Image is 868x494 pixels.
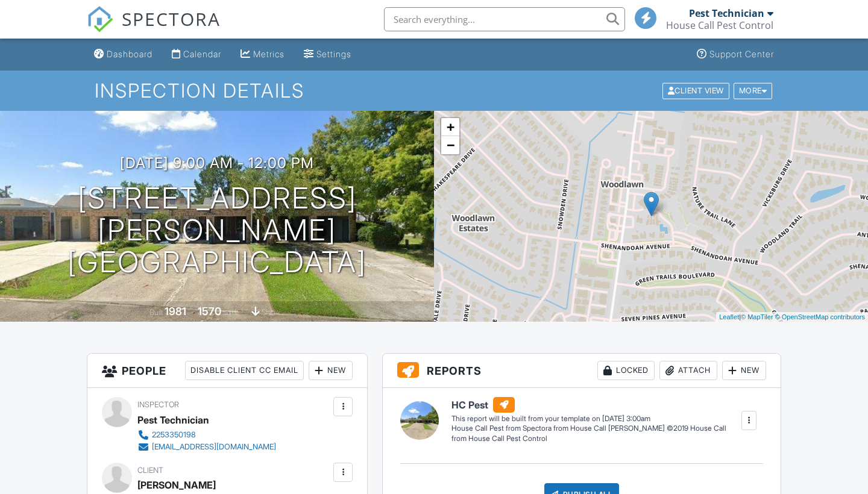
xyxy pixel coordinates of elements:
a: Zoom in [441,118,459,136]
span: Inspector [137,400,179,409]
div: 2253350198 [152,430,196,440]
span: Built [149,308,163,317]
div: [PERSON_NAME] [137,476,216,494]
h3: People [87,354,367,388]
span: SPECTORA [122,6,221,31]
div: Client View [662,83,729,99]
h1: Inspection Details [95,80,773,101]
a: Metrics [236,43,289,66]
div: This report will be built from your template on [DATE] 3:00am [451,414,740,424]
a: Calendar [167,43,226,66]
a: Leaflet [719,313,739,320]
input: Search everything... [384,7,625,31]
div: House Call Pest Control [666,19,773,31]
span: Client [137,466,163,475]
div: 1981 [165,305,186,317]
span: slab [262,308,275,317]
div: Disable Client CC Email [185,361,304,380]
a: 2253350198 [137,429,276,441]
span: sq. ft. [223,308,240,317]
div: Settings [316,49,351,59]
a: [EMAIL_ADDRESS][DOMAIN_NAME] [137,441,276,453]
h6: HC Pest [451,397,740,413]
div: Attach [659,361,717,380]
div: Calendar [183,49,221,59]
div: New [309,361,353,380]
div: House Call Pest from Spectora from House Call [PERSON_NAME] ©2019 House Call from House Call Pest... [451,424,740,444]
div: New [722,361,766,380]
div: | [716,312,868,322]
div: 1570 [198,305,221,317]
div: More [734,83,773,99]
h1: [STREET_ADDRESS][PERSON_NAME] [GEOGRAPHIC_DATA] [19,183,415,278]
h3: [DATE] 9:00 am - 12:00 pm [120,155,314,171]
a: SPECTORA [87,16,221,42]
div: Pest Technician [689,7,764,19]
a: Client View [661,86,732,95]
a: © OpenStreetMap contributors [775,313,865,320]
img: The Best Home Inspection Software - Spectora [87,6,113,33]
div: Metrics [253,49,285,59]
a: Support Center [692,43,779,66]
a: Settings [299,43,356,66]
div: Support Center [709,49,774,59]
div: Locked [597,361,655,380]
div: [EMAIL_ADDRESS][DOMAIN_NAME] [152,442,276,452]
div: Dashboard [107,49,153,59]
div: Pest Technician [137,411,209,429]
a: Zoom out [441,136,459,154]
a: © MapTiler [741,313,773,320]
a: Dashboard [89,43,157,66]
h3: Reports [383,354,781,388]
